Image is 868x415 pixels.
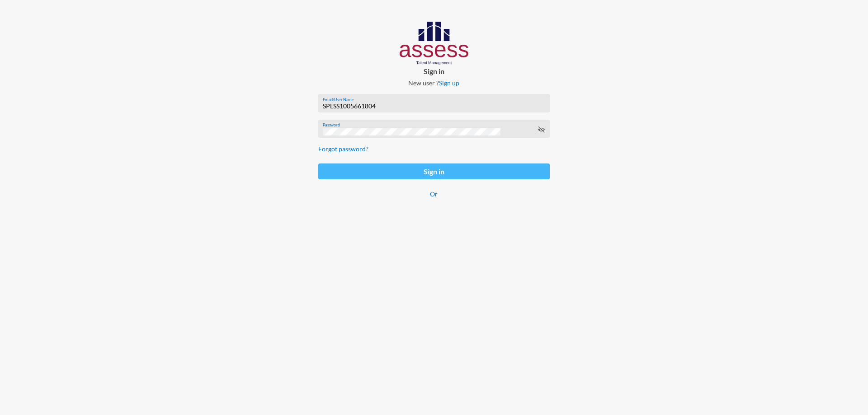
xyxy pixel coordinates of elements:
[311,67,557,75] p: Sign in
[318,190,550,198] p: Or
[318,145,368,153] a: Forgot password?
[439,79,459,87] a: Sign up
[311,79,557,87] p: New user ?
[318,163,550,179] button: Sign in
[400,22,469,65] img: AssessLogoo.svg
[323,103,545,110] input: Email/User Name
